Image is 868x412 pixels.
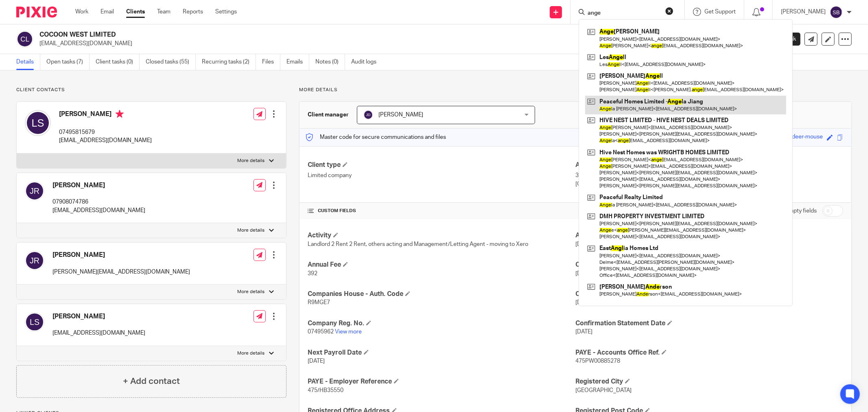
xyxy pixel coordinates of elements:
[363,110,373,120] img: svg%3E
[25,312,44,332] img: svg%3E
[575,319,843,328] h4: Confirmation Statement Date
[575,161,843,169] h4: Address
[238,350,265,357] p: More details
[575,348,843,357] h4: PAYE - Accounts Office Ref.
[52,268,190,276] p: [PERSON_NAME][EMAIL_ADDRESS][DOMAIN_NAME]
[575,329,593,335] span: [DATE]
[16,54,40,70] a: Details
[52,251,190,259] h4: [PERSON_NAME]
[59,136,152,145] p: [EMAIL_ADDRESS][DOMAIN_NAME]
[286,54,309,70] a: Emails
[52,181,145,190] h4: [PERSON_NAME]
[308,319,575,328] h4: Company Reg. No.
[308,208,575,214] h4: CUSTOM FIELDS
[308,348,575,357] h4: Next Payroll Date
[308,241,528,247] span: Landlord 2 Rent 2 Rent, others acting and Management/Letting Agent - moving to Xero
[25,181,44,201] img: svg%3E
[704,9,736,15] span: Get Support
[575,300,593,305] span: [DATE]
[830,6,843,19] img: svg%3E
[123,375,180,388] h4: + Add contact
[25,251,44,270] img: svg%3E
[262,54,280,70] a: Files
[59,110,152,120] h4: [PERSON_NAME]
[96,54,140,70] a: Client tasks (0)
[157,8,171,16] a: Team
[16,87,286,93] p: Client contacts
[202,54,256,70] a: Recurring tasks (2)
[308,231,575,240] h4: Activity
[575,261,843,269] h4: Companies House - Accounts Due
[59,128,152,136] p: 07495815679
[308,271,317,276] span: 392
[378,112,423,118] span: [PERSON_NAME]
[16,31,33,48] img: svg%3E
[770,207,817,215] label: Show empty fields
[52,198,145,206] p: 07908074786
[238,158,265,164] p: More details
[215,8,237,16] a: Settings
[238,289,265,295] p: More details
[52,206,145,215] p: [EMAIL_ADDRESS][DOMAIN_NAME]
[75,8,88,16] a: Work
[308,111,349,119] h3: Client manager
[308,388,343,393] span: 475/HB35550
[39,31,601,39] h2: COCOON WEST LIMITED
[665,7,673,15] button: Clear
[575,171,843,180] p: 3 Shortlands
[306,133,446,141] p: Master code for secure communications and files
[101,8,114,16] a: Email
[238,227,265,234] p: More details
[315,54,345,70] a: Notes (0)
[308,300,330,305] span: R9MGE7
[116,110,124,118] i: Primary
[587,10,660,17] input: Search
[46,54,90,70] a: Open tasks (7)
[126,8,145,16] a: Clients
[39,39,741,48] p: [EMAIL_ADDRESS][DOMAIN_NAME]
[575,377,843,386] h4: Registered City
[308,161,575,169] h4: Client type
[308,329,334,335] span: 07495962
[146,54,196,70] a: Closed tasks (55)
[308,377,575,386] h4: PAYE - Employer Reference
[25,110,51,136] img: svg%3E
[575,231,843,240] h4: AML - Last Check Date
[308,358,325,364] span: [DATE]
[351,54,383,70] a: Audit logs
[299,87,852,93] p: More details
[308,290,575,298] h4: Companies House - Auth. Code
[575,271,593,276] span: [DATE]
[575,290,843,298] h4: Company Incorporated On
[575,388,632,393] span: [GEOGRAPHIC_DATA]
[16,7,57,18] img: Pixie
[575,241,593,247] span: [DATE]
[781,8,826,16] p: [PERSON_NAME]
[575,358,620,364] span: 475PW00885278
[335,329,362,335] a: View more
[183,8,203,16] a: Reports
[575,180,843,188] p: [GEOGRAPHIC_DATA]
[52,329,145,337] p: [EMAIL_ADDRESS][DOMAIN_NAME]
[308,171,575,180] p: Limited company
[308,261,575,269] h4: Annual Fee
[52,312,145,321] h4: [PERSON_NAME]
